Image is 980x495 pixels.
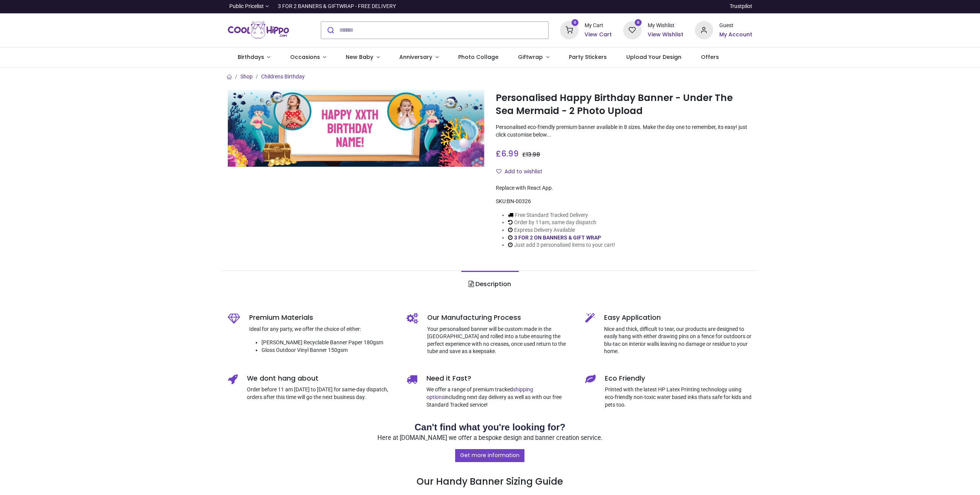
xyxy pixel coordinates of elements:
[228,20,289,41] a: Logo of Cool Hippo
[719,22,752,29] div: Guest
[508,219,615,226] li: Order by 11am, same day dispatch
[321,22,339,39] button: Submit
[626,53,681,61] span: Upload Your Design
[228,20,289,41] img: Cool Hippo
[461,271,518,298] a: Description
[228,3,269,10] a: Public Pricelist
[399,53,432,61] span: Anniversary
[426,374,574,383] h5: Need it Fast?
[280,47,336,67] a: Occasions
[228,421,752,434] h2: Can't find what you're looking for?
[501,148,519,159] span: 6.99
[247,374,395,383] h5: We dont hang about
[605,374,752,383] h5: Eco Friendly
[507,198,531,204] span: BN-00326
[229,3,264,10] span: Public Pricelist
[247,386,395,401] p: Order before 11 am [DATE] to [DATE] for same-day dispatch, orders after this time will go the nex...
[496,198,752,205] div: SKU:
[278,3,396,10] div: 3 FOR 2 BANNERS & GIFTWRAP - FREE DELIVERY
[228,90,484,167] img: Personalised Happy Birthday Banner - Under The Sea Mermaid - 2 Photo Upload
[604,326,752,355] p: Nice and thick, difficult to tear, our products are designed to easily hang with either drawing p...
[496,91,752,118] h1: Personalised Happy Birthday Banner - Under The Sea Mermaid - 2 Photo Upload
[585,31,612,39] a: View Cart
[623,26,642,33] a: 0
[508,47,559,67] a: Giftwrap
[228,449,752,488] h3: Our Handy Banner Sizing Guide
[508,226,615,234] li: Express Delivery Available
[458,53,498,61] span: Photo Collage
[518,53,543,61] span: Giftwrap
[569,53,607,61] span: Party Stickers
[426,386,574,409] p: We offer a range of premium tracked including next day delivery as well as with our free Standard...
[228,47,280,67] a: Birthdays
[261,339,395,347] li: [PERSON_NAME] Recyclable Banner Paper 180gsm
[249,326,395,333] p: Ideal for any party, we offer the choice of either:
[238,53,264,61] span: Birthdays
[508,241,615,249] li: Just add 3 personalised items to your cart!
[346,53,373,61] span: New Baby
[604,313,752,322] h5: Easy Application
[455,449,524,462] a: Get more information
[389,47,448,67] a: Anniversary
[635,19,642,26] sup: 0
[427,326,574,355] p: Your personalised banner will be custom made in the [GEOGRAPHIC_DATA] and rolled into a tube ensu...
[496,148,519,159] span: £
[701,53,719,61] span: Offers
[496,165,549,178] button: Add to wishlistAdd to wishlist
[249,313,395,322] h5: Premium Materials
[719,31,752,39] a: My Account
[228,434,752,443] p: Here at [DOMAIN_NAME] we offer a bespoke design and banner creation service.
[496,184,752,192] div: Replace with React App.
[261,347,395,354] li: Gloss Outdoor Vinyl Banner 150gsm
[508,212,615,219] li: Free Standard Tracked Delivery
[427,313,574,322] h5: Our Manufacturing Process
[560,26,578,33] a: 0
[648,22,683,29] div: My Wishlist
[605,386,752,409] p: Printed with the latest HP Latex Printing technology using eco-friendly non-toxic water based ink...
[522,151,540,158] span: £
[585,22,612,29] div: My Cart
[572,19,579,26] sup: 0
[261,73,305,80] a: Childrens Birthday
[336,47,390,67] a: New Baby
[730,3,752,10] a: Trustpilot
[240,73,253,80] a: Shop
[648,31,683,39] a: View Wishlist
[496,169,501,174] i: Add to wishlist
[514,234,601,241] a: 3 FOR 2 ON BANNERS & GIFT WRAP
[290,53,320,61] span: Occasions
[496,124,752,138] p: Personalised eco-friendly premium banner available in 8 sizes. Make the day one to remember, its ...
[526,151,540,158] span: 13.98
